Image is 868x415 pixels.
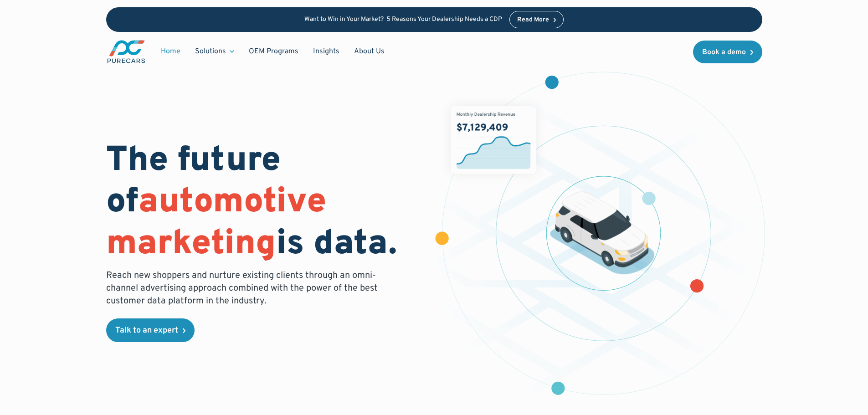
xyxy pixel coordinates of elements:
a: Home [154,43,188,60]
div: Solutions [188,43,241,60]
div: Book a demo [702,49,746,56]
a: Read More [509,11,564,28]
div: Solutions [195,46,226,56]
span: automotive marketing [106,181,326,266]
a: Talk to an expert [106,318,195,342]
a: Insights [306,43,347,60]
div: Read More [517,17,549,23]
img: chart showing monthly dealership revenue of $7m [451,106,536,174]
a: Book a demo [693,41,762,63]
div: Talk to an expert [115,327,178,335]
a: main [106,39,146,64]
img: purecars logo [106,39,146,64]
h1: The future of is data. [106,141,423,266]
p: Reach new shoppers and nurture existing clients through an omni-channel advertising approach comb... [106,269,383,307]
a: About Us [347,43,392,60]
p: Want to Win in Your Market? 5 Reasons Your Dealership Needs a CDP [304,16,502,24]
img: illustration of a vehicle [550,192,655,275]
a: OEM Programs [241,43,306,60]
